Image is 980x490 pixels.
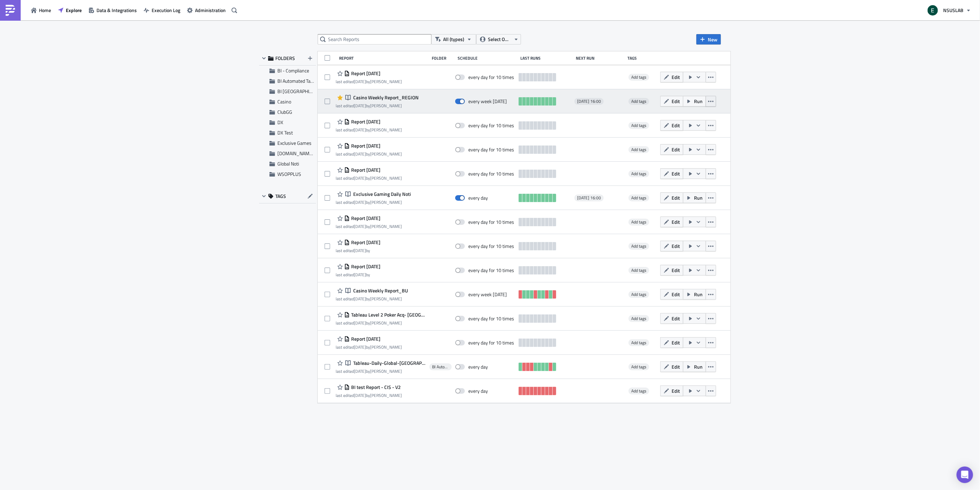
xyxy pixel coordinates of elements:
div: Open Intercom Messenger [957,467,973,483]
input: Search Reports [318,34,431,44]
button: Edit [660,313,683,324]
img: Avatar [927,4,939,16]
img: PushMetrics [5,5,16,16]
span: All (types) [443,36,464,43]
span: Edit [672,291,680,298]
span: Exclusive Games [277,139,312,147]
span: Edit [672,339,680,346]
div: every day for 10 times [468,147,514,153]
span: Casino Weekly Report_REGION [352,94,419,101]
span: Edit [672,242,680,250]
span: Report 2025-05-02 [350,119,381,125]
span: Report 2025-05-02 [350,143,381,149]
span: Add tags [631,388,646,394]
span: Add tags [631,339,646,346]
span: Add tags [629,267,649,274]
button: Edit [660,386,683,396]
span: Add tags [629,388,649,394]
div: last edited by [PERSON_NAME] [336,369,426,374]
button: All (types) [431,34,476,44]
button: Edit [660,265,683,276]
time: 2025-07-31T08:29:08Z [354,199,366,206]
time: 2025-07-08T03:05:19Z [354,78,366,85]
button: Edit [660,217,683,227]
span: Edit [672,267,680,274]
time: 2025-04-17T11:08:15Z [354,247,366,254]
button: Home [28,5,54,16]
span: Casino [277,98,291,105]
span: Edit [672,122,680,129]
div: Last Runs [520,56,572,61]
button: Edit [660,289,683,300]
button: Run [683,192,706,203]
button: Explore [54,5,85,16]
div: Next Run [576,56,624,61]
div: every day [468,388,488,394]
span: Report 2025-07-08 [350,70,381,77]
span: Edit [672,170,680,177]
time: 2025-05-28T09:03:45Z [354,102,366,109]
span: Add tags [631,315,646,322]
span: Tableau-Daily-Global-Canada-ON [352,360,426,366]
a: Execution Log [140,5,184,16]
a: Administration [184,5,229,16]
span: New [708,36,717,43]
span: Add tags [629,219,649,226]
span: Data & Integrations [96,7,137,14]
span: Report 2025-04-22 [350,215,381,221]
button: Edit [660,96,683,107]
div: every day [468,195,488,201]
button: Edit [660,168,683,179]
button: Run [683,361,706,372]
span: Add tags [629,315,649,322]
time: 2024-12-23T05:47:29Z [354,344,366,350]
button: Data & Integrations [85,5,140,16]
span: GGPOKER.CA Noti [277,150,323,157]
time: 2025-04-22T08:24:56Z [354,223,366,230]
div: last edited by [PERSON_NAME] [336,224,402,229]
time: 2025-05-02T05:23:56Z [354,151,366,157]
span: Add tags [631,291,646,298]
span: Select Owner [488,36,511,43]
span: Add tags [631,98,646,104]
span: Administration [195,7,226,14]
time: 2025-05-15T12:39:03Z [354,127,366,133]
span: Edit [672,315,680,322]
time: 2024-12-24T18:55:57Z [354,368,366,374]
span: Run [694,98,703,105]
span: Edit [672,73,680,81]
span: Report 2025-04-17 [350,239,381,246]
button: Edit [660,241,683,251]
span: ClubGG [277,108,292,116]
span: Report 2025-04-30 [350,167,381,173]
div: every week on Monday [468,98,507,104]
span: Report 2025-04-17 [350,263,381,270]
span: Global Noti [277,160,299,167]
span: Add tags [629,363,649,370]
span: Add tags [631,267,646,273]
span: BI - Compliance [277,67,309,74]
span: Add tags [629,243,649,250]
span: Edit [672,218,680,226]
span: Add tags [629,170,649,177]
div: last edited by [336,248,381,253]
span: Add tags [631,363,646,370]
span: Run [694,194,703,201]
button: Run [683,289,706,300]
button: Select Owner [476,34,521,44]
div: last edited by [PERSON_NAME] [336,320,426,326]
div: every day for 10 times [468,122,514,129]
span: Add tags [629,339,649,346]
span: BI Automated Tableau Reporting [277,77,342,84]
button: Edit [660,361,683,372]
span: Edit [672,194,680,201]
span: Tableau Level 2 Poker Acq- Ontario [350,312,426,318]
span: Add tags [631,219,646,225]
div: last edited by [PERSON_NAME] [336,344,402,350]
div: every day for 10 times [468,243,514,249]
div: every day for 10 times [468,219,514,225]
span: Edit [672,363,680,370]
